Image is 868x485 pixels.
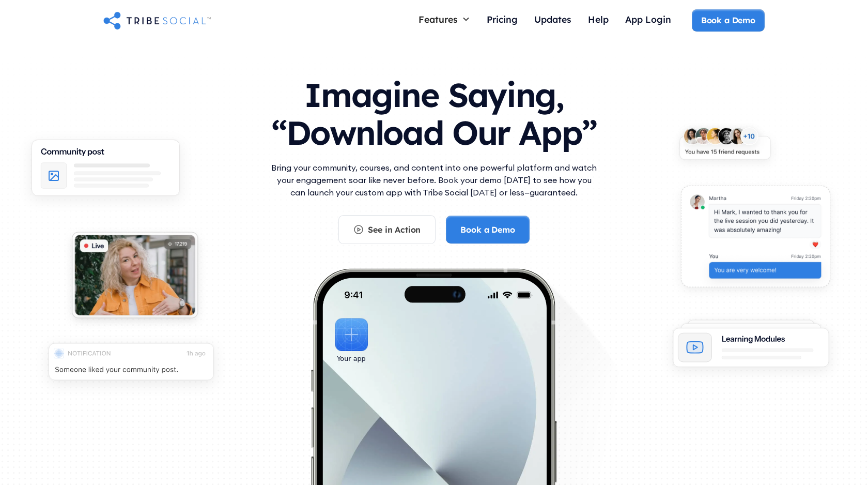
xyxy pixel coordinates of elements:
img: An illustration of Community Feed [18,130,194,214]
div: Features [410,9,478,29]
div: Your app [337,353,365,365]
div: Help [588,13,609,25]
a: App Login [617,9,679,32]
div: App Login [625,13,671,25]
p: Bring your community, courses, and content into one powerful platform and watch your engagement s... [269,161,599,199]
img: An illustration of push notification [35,333,228,398]
a: Book a Demo [692,9,765,31]
a: Help [580,9,617,32]
a: Updates [526,9,580,32]
div: See in Action [368,224,421,235]
h1: Imagine Saying, “Download Our App” [269,66,599,157]
a: See in Action [338,215,436,244]
img: An illustration of Learning Modules [660,312,842,384]
a: Pricing [478,9,526,32]
div: Updates [534,13,571,25]
a: Book a Demo [446,216,529,244]
img: An illustration of Live video [61,224,209,332]
a: home [103,10,211,31]
div: Pricing [487,13,518,25]
img: An illustration of chat [669,177,842,302]
div: Features [419,13,458,25]
img: An illustration of New friends requests [669,119,781,173]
